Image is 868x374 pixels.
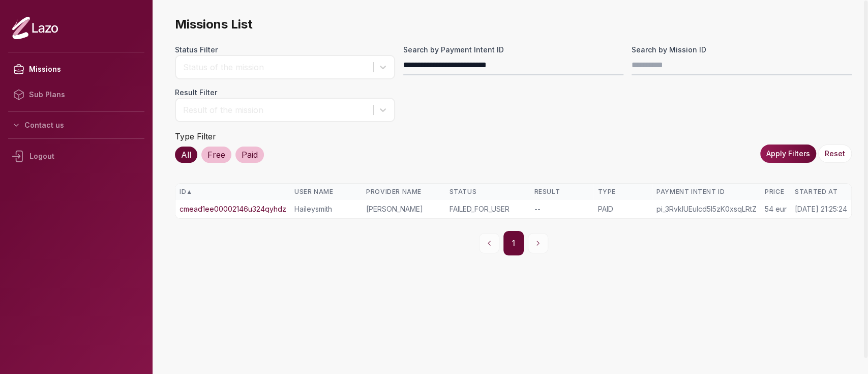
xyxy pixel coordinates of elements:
span: ▲ [186,188,192,196]
div: Provider Name [366,188,441,196]
div: 54 eur [765,204,787,214]
div: Result [534,188,589,196]
div: Paid [235,147,264,163]
div: All [175,147,197,163]
label: Status Filter [175,45,395,55]
button: 1 [503,231,524,255]
label: Search by Mission ID [632,45,852,55]
button: Contact us [8,116,144,134]
div: [PERSON_NAME] [366,204,441,214]
a: cmead1ee00002146u324qyhdz [179,204,286,214]
div: Type [597,188,648,196]
button: Reset [818,145,852,163]
div: Free [201,147,231,163]
div: Haileysmith [294,204,358,214]
label: Search by Payment Intent ID [403,45,623,55]
a: Sub Plans [8,82,144,107]
div: Price [765,188,787,196]
button: Apply Filters [760,145,816,163]
div: Logout [8,143,144,169]
div: FAILED_FOR_USER [449,204,526,214]
div: Started At [795,188,847,196]
div: Result of the mission [183,104,368,116]
div: pi_3RvkIUEulcd5I5zK0xsqLRtZ [656,204,757,214]
div: PAID [597,204,648,214]
a: Missions [8,56,144,82]
div: Payment Intent ID [656,188,757,196]
span: Missions List [175,16,852,33]
div: Status [449,188,526,196]
div: ID [179,188,286,196]
label: Type Filter [175,131,216,141]
label: Result Filter [175,88,395,98]
div: -- [534,204,589,214]
div: [DATE] 21:25:24 [795,204,847,214]
div: User Name [294,188,358,196]
div: Status of the mission [183,61,368,73]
